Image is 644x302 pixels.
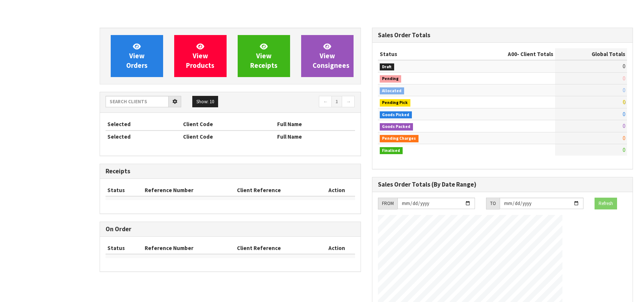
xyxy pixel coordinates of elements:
span: Pending Charges [380,135,419,142]
a: ViewConsignees [301,35,354,77]
span: Pending Pick [380,99,411,107]
a: 1 [331,96,342,108]
span: 0 [623,135,625,142]
th: Reference Number [143,242,235,254]
th: Action [319,242,355,254]
span: Draft [380,63,395,71]
a: ViewProducts [174,35,227,77]
th: Status [106,242,143,254]
th: Full Name [275,118,355,130]
span: 0 [623,75,625,82]
h3: Sales Order Totals (By Date Range) [378,181,627,188]
button: Show: 10 [192,96,218,108]
nav: Page navigation [236,96,355,109]
span: Goods Picked [380,111,412,119]
span: 0 [623,146,625,153]
th: Client Reference [235,184,319,196]
span: A00 [508,51,517,58]
span: View Receipts [250,42,278,70]
div: TO [486,198,500,209]
th: Full Name [275,131,355,142]
th: Selected [106,131,181,142]
th: - Client Totals [460,48,555,60]
th: Selected [106,118,181,130]
th: Client Code [181,131,275,142]
th: Global Totals [555,48,627,60]
span: 0 [623,98,625,105]
a: → [342,96,355,108]
span: View Consignees [313,42,349,70]
a: ViewOrders [111,35,163,77]
th: Action [319,184,355,196]
h3: Sales Order Totals [378,32,627,39]
a: ViewReceipts [238,35,290,77]
th: Status [106,184,143,196]
span: Finalised [380,147,403,155]
input: Search clients [106,96,169,107]
h3: On Order [106,226,355,233]
th: Reference Number [143,184,235,196]
span: 0 [623,63,625,70]
span: 0 [623,122,625,129]
span: Goods Packed [380,123,413,131]
span: Pending [380,75,402,83]
span: 0 [623,87,625,94]
button: Refresh [595,198,617,209]
th: Client Code [181,118,275,130]
span: Allocated [380,87,404,95]
span: View Products [186,42,214,70]
th: Client Reference [235,242,319,254]
span: 0 [623,111,625,118]
h3: Receipts [106,168,355,175]
div: FROM [378,198,397,209]
th: Status [378,48,460,60]
a: ← [319,96,332,108]
span: View Orders [126,42,148,70]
